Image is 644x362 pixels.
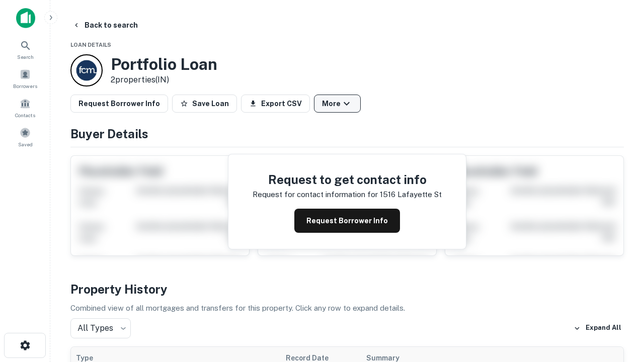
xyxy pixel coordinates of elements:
span: Contacts [15,111,35,119]
span: Borrowers [13,82,37,90]
button: Request Borrower Info [294,209,400,233]
span: Search [17,53,34,61]
button: More [314,95,361,113]
div: All Types [70,318,131,338]
p: 1516 lafayette st [380,189,442,201]
button: Expand All [571,321,624,336]
p: Request for contact information for [253,189,378,201]
img: capitalize-icon.png [16,8,35,28]
p: 2 properties (IN) [111,74,217,86]
a: Borrowers [3,65,47,92]
p: Combined view of all mortgages and transfers for this property. Click any row to expand details. [70,302,624,314]
button: Export CSV [241,95,310,113]
span: Saved [18,140,33,148]
iframe: Chat Widget [594,249,644,298]
h4: Request to get contact info [253,170,442,189]
h4: Buyer Details [70,125,624,143]
span: Loan Details [70,42,111,48]
a: Contacts [3,94,47,121]
button: Back to search [68,16,142,34]
button: Request Borrower Info [70,95,168,113]
a: Search [3,36,47,63]
h4: Property History [70,280,624,298]
a: Saved [3,123,47,150]
button: Save Loan [172,95,237,113]
h3: Portfolio Loan [111,55,217,74]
